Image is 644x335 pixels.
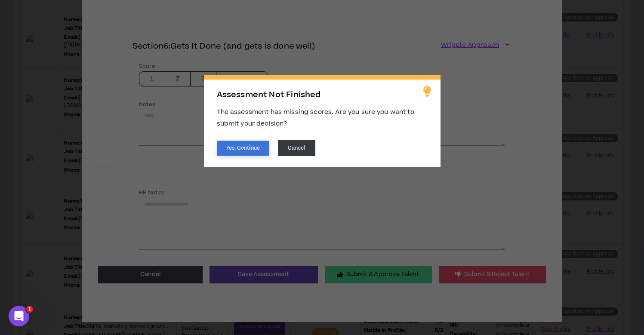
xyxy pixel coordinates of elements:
button: Cancel [278,140,315,156]
h2: Assessment Not Finished [217,90,428,100]
button: Yes, Continue [217,141,269,156]
span: The assessment has missing scores. Are you sure you want to submit your decision? [217,108,414,128]
span: 1 [26,306,33,313]
iframe: Intercom live chat [9,306,29,326]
